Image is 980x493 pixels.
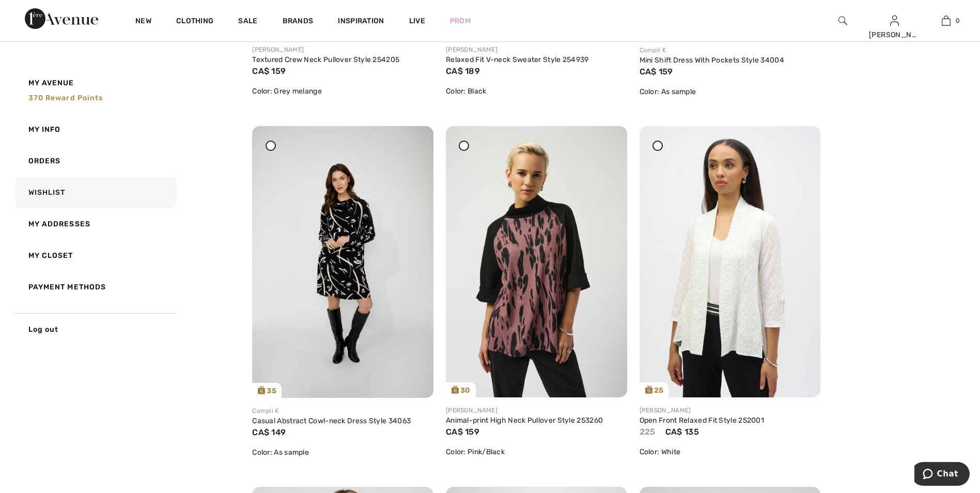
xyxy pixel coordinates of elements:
[914,462,970,488] iframe: Opens a widget where you can chat to one of our agents
[135,17,151,27] a: New
[446,126,627,397] img: joseph-ribkoff-tops-pink-black_253260_2_8eab_search.jpg
[252,55,399,64] a: Textured Crew Neck Pullover Style 254205
[252,66,286,76] span: CA$ 159
[409,16,425,26] a: Live
[238,17,257,27] a: Sale
[640,45,821,55] div: Compli K
[13,177,176,208] a: Wishlist
[13,145,176,177] a: Orders
[338,17,384,27] span: Inspiration
[640,67,673,76] span: CA$ 159
[28,94,103,102] span: 370 Reward points
[640,446,821,457] div: Color: White
[25,8,98,29] img: 1ère Avenue
[869,29,920,40] div: [PERSON_NAME]
[283,17,314,27] a: Brands
[450,16,471,26] a: Prom
[252,126,433,398] a: 35
[28,78,74,88] span: My Avenue
[446,126,627,397] a: 30
[446,86,627,97] div: Color: Black
[252,447,433,458] div: Color: As sample
[13,208,176,240] a: My Addresses
[446,416,603,425] a: Animal-print High Neck Pullover Style 253260
[13,114,176,145] a: My Info
[446,45,627,54] div: [PERSON_NAME]
[890,14,899,27] img: My Info
[956,16,960,25] span: 0
[252,126,433,398] img: compli-k-dresses-jumpsuits-as-sample_34063_1_b196_search.jpg
[446,66,480,76] span: CA$ 189
[446,427,479,437] span: CA$ 159
[890,16,899,25] a: Sign In
[640,56,784,65] a: Mini Shift Dress With Pockets Style 34004
[640,86,821,97] div: Color: As sample
[446,446,627,457] div: Color: Pink/Black
[665,427,699,437] span: CA$ 135
[942,14,951,27] img: My Bag
[640,427,656,437] span: 225
[640,406,821,415] div: [PERSON_NAME]
[176,17,213,27] a: Clothing
[252,86,433,97] div: Color: Grey melange
[13,240,176,271] a: My Closet
[640,416,765,425] a: Open Front Relaxed Fit Style 252001
[13,313,176,345] a: Log out
[252,417,411,425] a: Casual Abstract Cowl-neck Dress Style 34063
[252,406,433,415] div: Compli K
[252,427,286,437] span: CA$ 149
[640,126,821,397] img: joseph-ribkoff-sweaters-cardigans-white_252001_2_4906_search.jpg
[921,14,971,27] a: 0
[252,45,433,54] div: [PERSON_NAME]
[838,14,847,27] img: search the website
[446,406,627,415] div: [PERSON_NAME]
[640,126,821,397] a: 25
[13,271,176,303] a: Payment Methods
[446,55,589,64] a: Relaxed Fit V-neck Sweater Style 254939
